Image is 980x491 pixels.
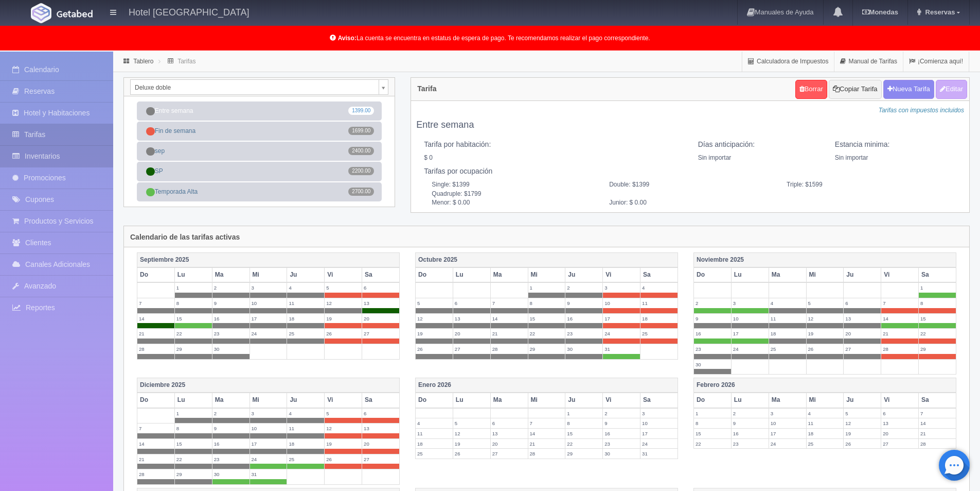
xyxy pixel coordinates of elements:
label: 14 [881,314,918,324]
label: 2 [694,298,731,308]
span: Sin importar [835,154,868,161]
th: Mi [806,393,844,408]
th: Ma [212,393,250,408]
h5: Tarifas por ocupación [424,167,956,175]
label: 26 [807,344,844,354]
label: 13 [362,424,399,433]
label: 9 [603,418,640,428]
label: 16 [565,314,602,324]
th: Ju [844,393,881,408]
label: 27 [491,449,528,459]
th: Vi [881,267,919,282]
label: 22 [175,329,212,338]
label: 4 [287,409,324,418]
th: Do [415,393,453,408]
label: 23 [565,329,602,338]
label: 20 [453,329,490,338]
label: 16 [212,439,250,449]
h4: Hotel [GEOGRAPHIC_DATA] [129,5,249,18]
th: Ju [844,267,881,282]
h4: Entre semana [416,120,964,130]
label: 17 [769,429,806,438]
label: 30 [212,469,250,479]
label: 15 [175,439,212,449]
a: Fin de semana1699.00 [137,122,382,141]
th: Ma [490,393,528,408]
th: Sa [640,267,678,282]
label: 1 [175,283,212,293]
a: Entre semana1399.00 [137,101,382,121]
span: Double: $1399 [601,180,779,189]
label: 8 [175,298,212,308]
label: 13 [362,298,399,308]
th: Ma [769,393,806,408]
label: 2 [732,409,769,418]
label: 6 [362,283,399,293]
th: Sa [640,393,678,408]
span: Reservas [923,8,955,16]
th: Vi [325,393,362,408]
span: Sin importar [698,154,732,161]
label: 16 [212,314,250,324]
label: 18 [807,429,844,438]
label: 22 [919,329,956,338]
label: 14 [919,418,956,428]
label: 31 [603,344,640,354]
label: 19 [453,439,490,449]
label: 19 [807,329,844,338]
label: 17 [250,439,287,449]
label: 10 [250,424,287,433]
label: 5 [325,409,362,418]
label: 12 [844,418,881,428]
th: Vi [603,267,640,282]
label: 24 [250,454,287,464]
label: 24 [603,329,640,338]
label: 20 [844,329,881,338]
span: Junior: $ 0.00 [601,198,779,207]
th: Lu [731,267,769,282]
th: Sa [362,393,400,408]
a: ¡Comienza aquí! [903,52,969,72]
label: 31 [640,449,678,459]
th: Vi [325,267,362,282]
b: Aviso: [338,35,357,42]
span: Triple: $1599 [779,180,956,189]
label: 22 [175,454,212,464]
label: 24 [732,344,769,354]
label: 29 [175,469,212,479]
label: 4 [287,283,324,293]
label: 9 [212,298,250,308]
th: Ma [769,267,806,282]
label: 28 [881,344,918,354]
label: 26 [416,344,453,354]
label: 23 [694,344,731,354]
img: Getabed [57,10,93,18]
span: $ 0 [424,154,433,161]
label: 21 [881,329,918,338]
label: 21 [528,439,565,449]
th: Sa [919,393,956,408]
label: 10 [769,418,806,428]
label: 29 [175,344,212,354]
label: 15 [565,429,602,438]
label: 17 [603,314,640,324]
label: 5 [844,409,881,418]
label: 14 [137,439,174,449]
th: Enero 2026 [415,378,678,393]
label: 14 [137,314,174,324]
label: 26 [844,439,881,449]
label: 7 [919,409,956,418]
label: 11 [807,418,844,428]
th: Lu [731,393,769,408]
label: 2 [212,409,250,418]
label: 20 [881,429,918,438]
label: 10 [732,314,769,324]
th: Noviembre 2025 [693,252,956,267]
label: 1 [919,283,956,293]
label: 4 [769,298,806,308]
h4: Tarifa [417,85,436,93]
b: Monedas [862,8,898,16]
th: Ju [287,267,325,282]
label: 8 [919,298,956,308]
label: 7 [137,424,174,433]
